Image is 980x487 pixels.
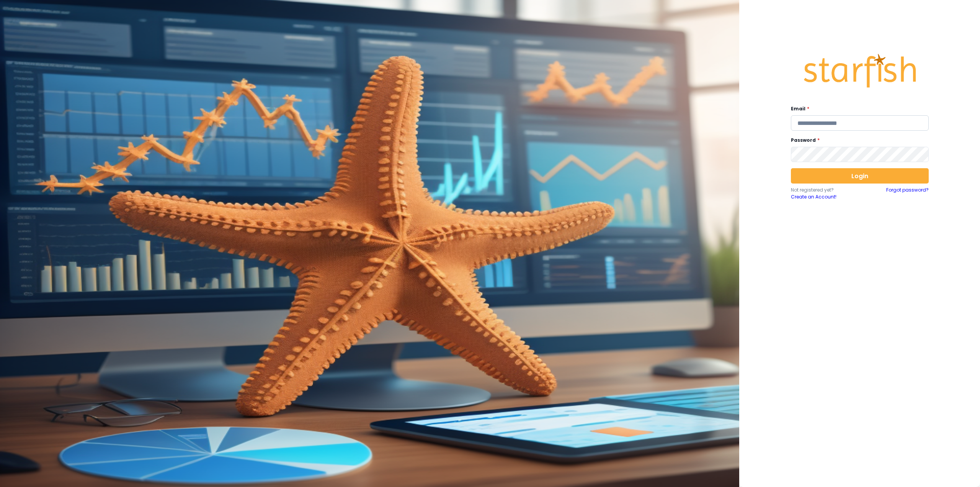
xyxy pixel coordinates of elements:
[791,137,924,144] label: Password
[791,187,860,193] p: Not registered yet?
[791,193,860,200] a: Create an Account!
[886,187,929,200] a: Forgot password?
[791,105,924,112] label: Email
[791,168,929,184] button: Login
[802,47,917,95] img: Logo.42cb71d561138c82c4ab.png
